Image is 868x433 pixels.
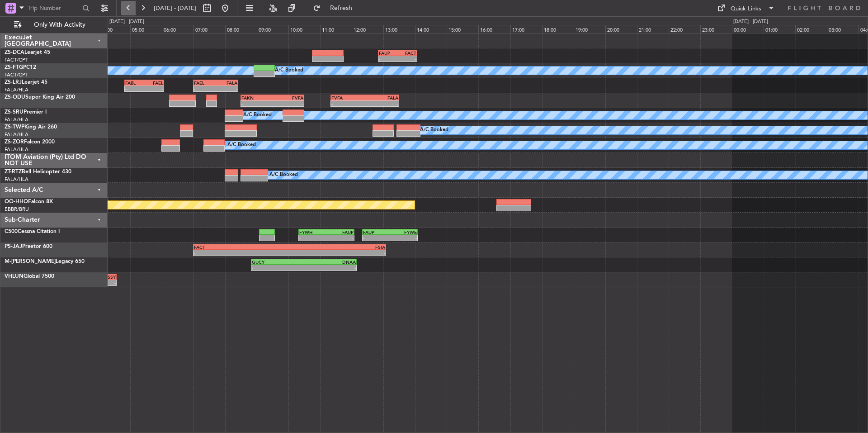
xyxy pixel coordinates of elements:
[5,169,71,175] a: ZT-RTZBell Helicopter 430
[144,86,163,91] div: -
[289,250,385,256] div: -
[5,244,52,249] a: PS-JAJPraetor 600
[390,235,417,241] div: -
[5,169,22,175] span: ZT-RTZ
[252,259,304,265] div: GUCY
[194,244,289,250] div: FACT
[5,65,23,70] span: ZS-FTG
[5,95,25,100] span: ZS-ODU
[5,244,22,249] span: PS-JAJ
[700,25,732,33] div: 23:00
[289,244,385,250] div: FSIA
[5,206,29,213] a: EBBR/BRU
[193,25,225,33] div: 07:00
[331,95,365,100] div: FVFA
[243,109,272,122] div: A/C Booked
[241,95,272,100] div: FAKN
[365,95,398,100] div: FALA
[5,259,85,264] a: M-[PERSON_NAME]Legacy 650
[352,25,383,33] div: 12:00
[99,25,130,33] div: 04:00
[733,18,768,26] div: [DATE] - [DATE]
[5,274,24,279] span: VHLUN
[154,4,196,12] span: [DATE] - [DATE]
[5,139,55,145] a: ZS-ZORFalcon 2000
[241,101,272,106] div: -
[397,56,416,62] div: -
[326,229,354,235] div: FAUP
[162,25,193,33] div: 06:00
[5,131,28,138] a: FALA/HLA
[130,25,162,33] div: 05:00
[5,109,47,115] a: ZS-SRUPremier I
[379,56,397,62] div: -
[379,50,397,56] div: FAUP
[5,199,28,205] span: OO-HHO
[5,80,47,85] a: ZS-LRJLearjet 45
[5,50,24,55] span: ZS-DCA
[5,274,54,279] a: VHLUNGlobal 7500
[510,25,542,33] div: 17:00
[542,25,574,33] div: 18:00
[5,71,28,78] a: FACT/CPT
[5,124,57,130] a: ZS-TWPKing Air 260
[309,1,363,15] button: Refresh
[363,229,390,235] div: FAUP
[397,50,416,56] div: FACT
[299,229,326,235] div: FYWH
[732,25,764,33] div: 00:00
[299,235,326,241] div: -
[257,25,288,33] div: 09:00
[322,5,360,11] span: Refresh
[272,101,303,106] div: -
[227,138,256,152] div: A/C Booked
[326,235,354,241] div: -
[304,265,356,271] div: -
[5,116,28,123] a: FALA/HLA
[478,25,510,33] div: 16:00
[5,124,24,130] span: ZS-TWP
[605,25,637,33] div: 20:00
[252,265,304,271] div: -
[5,95,75,100] a: ZS-ODUSuper King Air 200
[194,80,216,86] div: FAEL
[288,25,320,33] div: 10:00
[827,25,859,33] div: 03:00
[5,199,53,205] a: OO-HHOFalcon 8X
[5,229,18,234] span: C500
[5,259,56,264] span: M-[PERSON_NAME]
[5,109,24,115] span: ZS-SRU
[24,22,95,28] span: Only With Activity
[216,86,237,91] div: -
[144,80,163,86] div: FAEL
[216,80,237,86] div: FALA
[731,5,761,14] div: Quick Links
[5,80,22,85] span: ZS-LRJ
[574,25,605,33] div: 19:00
[125,80,144,86] div: FABL
[383,25,415,33] div: 13:00
[304,259,356,265] div: DNAA
[5,65,36,70] a: ZS-FTGPC12
[275,64,303,77] div: A/C Booked
[194,250,289,256] div: -
[5,176,28,183] a: FALA/HLA
[420,124,448,137] div: A/C Booked
[795,25,827,33] div: 02:00
[637,25,669,33] div: 21:00
[5,139,24,145] span: ZS-ZOR
[125,86,144,91] div: -
[669,25,700,33] div: 22:00
[363,235,390,241] div: -
[764,25,795,33] div: 01:00
[109,18,144,26] div: [DATE] - [DATE]
[5,146,28,153] a: FALA/HLA
[415,25,447,33] div: 14:00
[269,168,298,182] div: A/C Booked
[320,25,352,33] div: 11:00
[272,95,303,100] div: FVFA
[5,86,28,93] a: FALA/HLA
[5,57,28,63] a: FACT/CPT
[712,1,779,15] button: Quick Links
[331,101,365,106] div: -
